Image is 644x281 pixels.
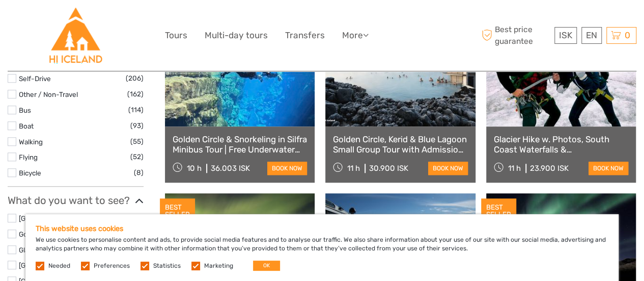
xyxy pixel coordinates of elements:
[130,151,144,163] span: (52)
[481,198,516,224] div: BEST SELLER
[285,28,325,43] a: Transfers
[127,88,144,100] span: (162)
[494,134,628,155] a: Glacier Hike w. Photos, South Coast Waterfalls & [GEOGRAPHIC_DATA]
[19,214,88,222] a: [GEOGRAPHIC_DATA]
[19,74,51,83] a: Self-Drive
[25,214,619,281] div: We use cookies to personalise content and ads, to provide social media features and to analyse ou...
[19,230,61,238] a: Golden Circle
[347,164,360,173] span: 11 h
[153,262,181,270] label: Statistics
[19,153,38,161] a: Flying
[479,24,552,46] span: Best price guarantee
[581,27,602,44] div: EN
[126,212,144,224] span: (268)
[94,262,130,270] label: Preferences
[128,104,144,116] span: (114)
[623,30,632,40] span: 0
[369,164,408,173] div: 30.900 ISK
[267,162,307,175] a: book now
[333,134,467,155] a: Golden Circle, Kerid & Blue Lagoon Small Group Tour with Admission Ticket
[19,169,41,177] a: Bicycle
[19,261,88,269] a: [GEOGRAPHIC_DATA]
[187,164,202,173] span: 10 h
[19,90,78,98] a: Other / Non-Travel
[19,246,44,254] a: Glaciers
[508,164,521,173] span: 11 h
[19,106,31,114] a: Bus
[253,261,280,271] button: OK
[48,8,103,63] img: Hostelling International
[589,162,628,175] a: book now
[130,136,144,147] span: (55)
[8,194,144,207] h3: What do you want to see?
[211,164,250,173] div: 36.003 ISK
[126,72,144,84] span: (206)
[173,134,307,155] a: Golden Circle & Snorkeling in Silfra Minibus Tour | Free Underwater Photos
[205,28,268,43] a: Multi-day tours
[165,28,187,43] a: Tours
[48,262,70,270] label: Needed
[19,138,43,146] a: Walking
[428,162,468,175] a: book now
[342,28,369,43] a: More
[134,167,144,178] span: (8)
[559,30,572,40] span: ISK
[160,198,195,224] div: BEST SELLER
[19,122,34,130] a: Boat
[130,120,144,132] span: (93)
[530,164,569,173] div: 23.900 ISK
[36,224,608,233] h5: This website uses cookies
[204,262,233,270] label: Marketing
